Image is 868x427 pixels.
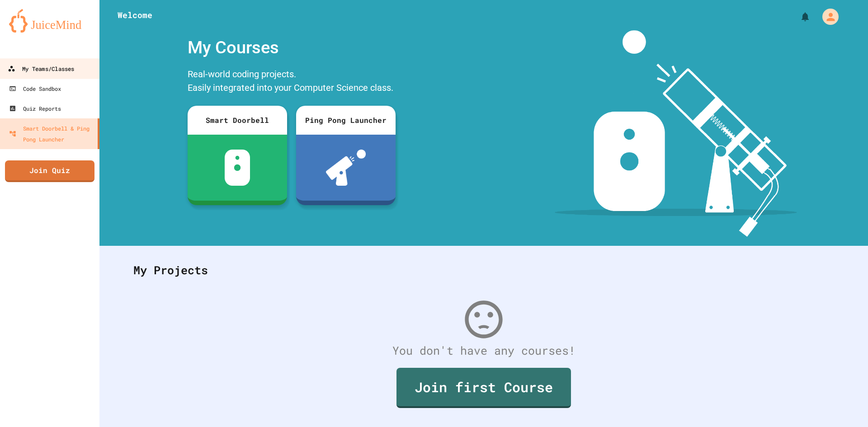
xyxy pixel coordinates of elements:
img: banner-image-my-projects.png [555,30,797,237]
a: Join first Course [396,368,571,408]
div: My Account [813,6,841,27]
div: Ping Pong Launcher [296,106,396,135]
div: Real-world coding projects. Easily integrated into your Computer Science class. [183,65,400,99]
img: sdb-white.svg [225,150,250,186]
div: Smart Doorbell [188,106,287,135]
div: My Courses [183,30,400,65]
div: Quiz Reports [9,103,61,114]
div: My Teams/Classes [8,63,74,75]
div: My Projects [124,253,843,288]
img: ppl-with-ball.png [326,150,366,186]
div: You don't have any courses! [124,342,843,359]
a: Join Quiz [5,160,94,182]
div: Code Sandbox [9,83,61,94]
div: Smart Doorbell & Ping Pong Launcher [9,123,94,145]
img: logo-orange.svg [9,9,90,33]
div: My Notifications [783,9,813,24]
